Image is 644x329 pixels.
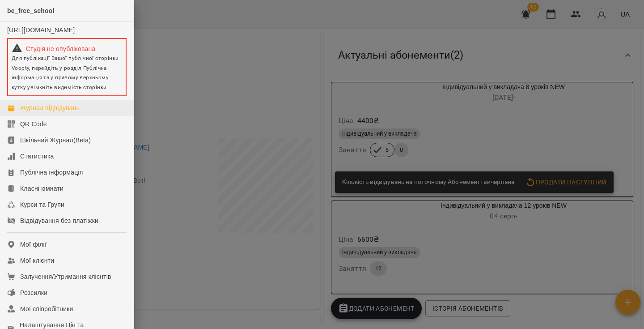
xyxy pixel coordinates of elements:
div: Мої філії [20,240,47,249]
div: Відвідування без платіжки [20,216,98,225]
div: Розсилки [20,288,47,297]
div: QR Code [20,120,47,128]
div: Залучення/Утримання клієнтів [20,272,111,281]
div: Мої клієнти [20,256,54,265]
div: Курси та Групи [20,200,64,209]
div: Мої співробітники [20,304,73,313]
div: Статистика [20,152,54,161]
a: [URL][DOMAIN_NAME] [7,26,75,34]
span: be_free_school [7,7,55,14]
div: Класні кімнати [20,184,64,193]
div: Журнал відвідувань [20,103,80,112]
span: Для публікації Вашої публічної сторінки Voopty, перейдіть у розділ Публічна інформація та у право... [12,55,119,90]
div: Студія не опублікована [12,43,122,53]
div: Публічна інформація [20,168,83,177]
div: Шкільний Журнал(Beta) [20,136,91,145]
